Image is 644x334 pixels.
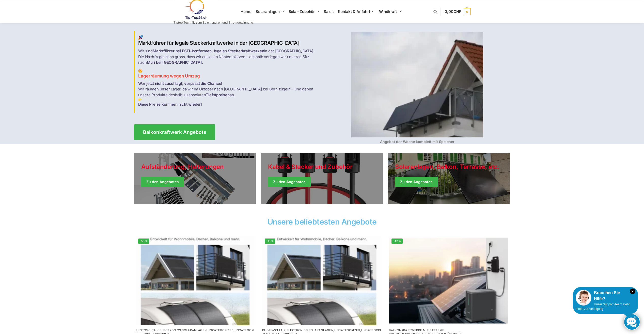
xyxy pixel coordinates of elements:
[138,35,319,46] h2: Marktführer für legale Steckerkraftwerke in der [GEOGRAPHIC_DATA]
[138,102,202,107] strong: Diese Preise kommen nicht wieder!
[138,35,143,40] img: Home 1
[445,9,461,14] span: 0,00
[377,0,403,23] a: Windkraft
[445,4,470,19] a: 0,00CHF 0
[134,218,510,226] h2: Unsere beliebtesten Angebote
[153,49,264,53] strong: Marktführer bei ESTI-konformen, legalen Steckerkraftwerken
[136,236,255,325] a: -58%Flexible Solar Module für Wohnmobile Camping Balkon
[630,289,635,294] i: Schließen
[138,69,319,79] h3: Lagerräumung wegen Umzug
[147,60,202,65] strong: Muri bei [GEOGRAPHIC_DATA]
[262,328,285,332] a: Photovoltaik
[138,69,143,73] img: Home 2
[576,290,635,302] div: Brauchen Sie Hilfe?
[321,0,336,23] a: Sales
[576,290,591,306] img: Customer service
[143,130,206,135] span: Balkonkraftwerk Angebote
[576,303,630,311] span: Unser Support-Team steht Ihnen zur Verfügung
[289,9,315,14] span: Solar-Zubehör
[286,0,321,23] a: Solar-Zubehör
[138,98,142,102] img: Home 3
[309,328,333,332] a: Solaranlagen
[254,0,286,23] a: Solaranlagen
[262,236,381,325] a: -18%Flexible Solar Module für Wohnmobile Camping Balkon
[389,236,508,325] img: Home 10
[262,236,381,325] img: Home 8
[134,124,215,140] a: Balkonkraftwerk Angebote
[138,81,223,86] strong: Wer jetzt nicht zuschlägt, verpasst die Chance!
[324,9,334,14] span: Sales
[138,81,319,107] p: Wir räumen unser Lager, da wir im Oktober nach [GEOGRAPHIC_DATA] bei Bern zügeln – und geben unse...
[136,328,159,332] a: Photovoltaik
[389,236,508,325] a: -43%Balkonkraftwerk mit Marstek Speicher
[208,328,233,332] a: Uncategorized
[261,153,383,204] a: Holiday Style
[174,21,253,24] p: Tiptop Technik zum Stromsparen und Stromgewinnung
[338,9,370,14] span: Kontakt & Anfahrt
[334,328,360,332] a: Uncategorized
[287,328,308,332] a: Electronics
[388,153,510,204] a: Winter Jackets
[453,9,461,14] span: CHF
[160,328,181,332] a: Electronics
[138,48,319,66] p: Wir sind in der [GEOGRAPHIC_DATA]. Die Nachfrage ist so gross, dass wir aus allen Nähten platzen ...
[379,9,397,14] span: Windkraft
[464,8,471,15] span: 0
[351,32,483,137] img: Home 4
[256,9,280,14] span: Solaranlagen
[206,92,229,97] strong: Tiefstpreisen
[136,236,255,325] img: Home 8
[336,0,377,23] a: Kontakt & Anfahrt
[134,153,256,204] a: Holiday Style
[380,139,454,144] strong: Angebot der Woche komplett mit Speicher
[182,328,207,332] a: Solaranlagen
